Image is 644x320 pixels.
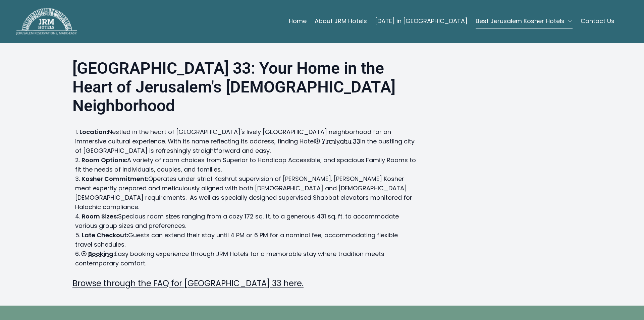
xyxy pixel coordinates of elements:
[476,14,573,28] button: Best Jerusalem Kosher Hotels
[82,212,118,220] strong: Room Sizes:
[75,212,416,231] li: Specious room sizes ranging from a cozy 172 sq. ft. to a generous 431 sq. ft. to accommodate vari...
[375,14,468,28] a: [DATE] in [GEOGRAPHIC_DATA]
[72,278,304,289] a: Browse through the FAQ for [GEOGRAPHIC_DATA] 33 here.
[315,14,367,28] a: About JRM Hotels
[79,128,108,136] strong: Location:
[322,137,360,145] span: Yirmiyahu 33
[75,249,416,268] li: Easy booking experience through JRM Hotels for a memorable stay where tradition meets contemporar...
[75,174,416,212] li: Operates under strict Kashrut supervision of [PERSON_NAME]. [PERSON_NAME] Kosher meat expertly pr...
[82,250,113,258] a: Booking
[16,8,77,35] img: JRM Hotels
[75,127,416,155] li: Nestled in the heart of [GEOGRAPHIC_DATA]'s lively [GEOGRAPHIC_DATA] neighborhood for an immersiv...
[75,155,416,174] li: A variety of room choices from Superior to Handicap Accessible, and spacious Family Rooms to fit ...
[82,156,127,164] strong: Room Options:
[289,14,307,28] a: Home
[315,137,360,145] a: Yirmiyahu 33
[581,14,614,28] a: Contact Us
[82,231,128,239] strong: Late Checkout:
[82,250,115,258] strong: :
[82,175,148,183] strong: Kosher Commitment:
[75,231,416,249] li: Guests can extend their stay until 4 PM or 6 PM for a nominal fee, accommodating flexible travel ...
[72,59,395,115] strong: [GEOGRAPHIC_DATA] 33: Your Home in the Heart of Jerusalem's [DEMOGRAPHIC_DATA] Neighborhood
[88,250,113,258] span: Booking
[476,16,565,26] span: Best Jerusalem Kosher Hotels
